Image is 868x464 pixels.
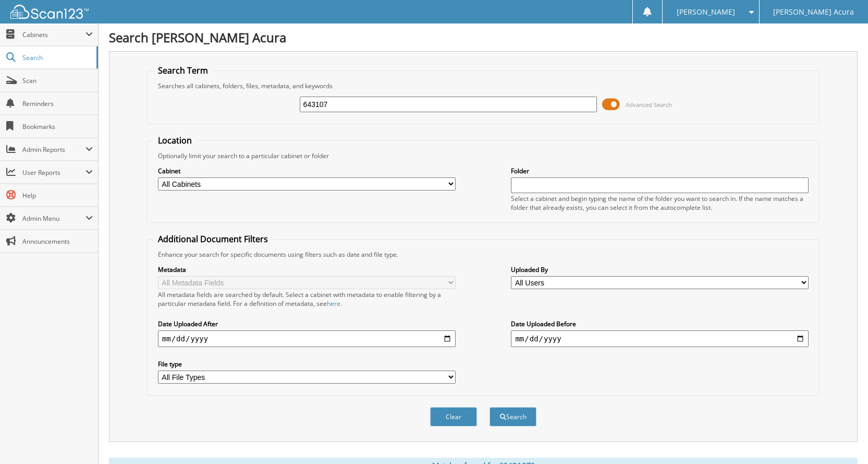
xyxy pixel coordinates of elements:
label: Folder [511,166,809,175]
label: Metadata [158,265,456,274]
input: end [511,330,809,347]
span: Scan [22,76,93,85]
span: Bookmarks [22,122,93,131]
div: Enhance your search for specific documents using filters such as date and file type. [153,250,814,259]
a: here [327,299,340,308]
span: Announcements [22,237,93,246]
div: Searches all cabinets, folders, files, metadata, and keywords [153,81,814,90]
legend: Location [153,135,197,146]
span: [PERSON_NAME] [677,9,735,15]
span: Help [22,191,93,200]
input: start [158,330,456,347]
label: Cabinet [158,166,456,175]
span: [PERSON_NAME] Acura [773,9,854,15]
label: Uploaded By [511,265,809,274]
span: Search [22,53,91,62]
span: User Reports [22,168,85,177]
button: Clear [430,407,477,426]
span: Advanced Search [626,101,672,109]
label: Date Uploaded Before [511,319,809,328]
h1: Search [PERSON_NAME] Acura [109,29,858,46]
legend: Additional Document Filters [153,233,273,245]
span: Admin Reports [22,145,85,154]
img: scan123-logo-white.svg [10,5,89,19]
span: Reminders [22,99,93,108]
label: Date Uploaded After [158,319,456,328]
span: Cabinets [22,30,85,39]
legend: Search Term [153,65,213,76]
div: Optionally limit your search to a particular cabinet or folder [153,151,814,160]
button: Search [490,407,536,426]
label: File type [158,360,456,368]
div: Select a cabinet and begin typing the name of the folder you want to search in. If the name match... [511,194,809,212]
div: All metadata fields are searched by default. Select a cabinet with metadata to enable filtering b... [158,290,456,308]
span: Admin Menu [22,214,85,223]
